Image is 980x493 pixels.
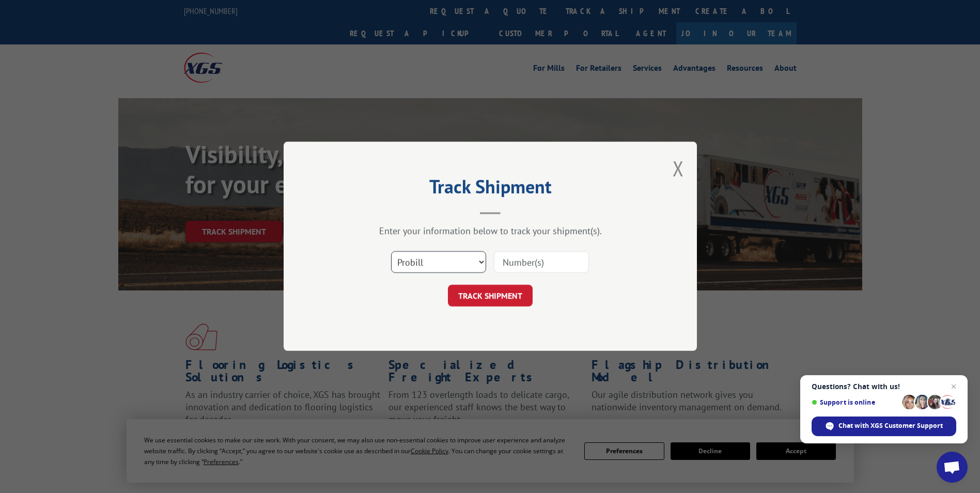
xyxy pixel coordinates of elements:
[812,398,898,406] span: Support is online
[838,421,943,430] span: Chat with XGS Customer Support
[335,225,645,237] div: Enter your information below to track your shipment(s).
[673,155,684,182] button: Close modal
[937,452,968,483] a: Open chat
[448,285,533,307] button: TRACK SHIPMENT
[494,252,589,273] input: Number(s)
[812,382,956,391] span: Questions? Chat with us!
[812,417,956,436] span: Chat with XGS Customer Support
[335,179,645,199] h2: Track Shipment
